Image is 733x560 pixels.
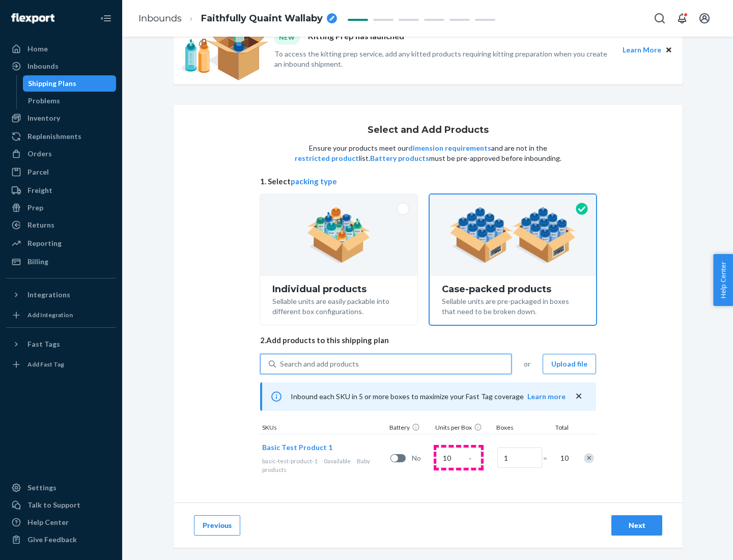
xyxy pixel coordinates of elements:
[6,164,116,180] a: Parcel
[28,78,76,89] div: Shipping Plans
[130,4,345,34] ol: breadcrumbs
[324,457,351,465] span: 0 available
[280,359,359,369] div: Search and add products
[27,535,77,545] div: Give Feedback
[663,44,674,55] button: Close
[6,217,116,233] a: Returns
[138,13,182,24] a: Inbounds
[27,500,80,510] div: Talk to Support
[387,423,433,434] div: Battery
[6,497,116,513] a: Talk to Support
[260,382,596,411] div: Inbound each SKU in 5 or more boxes to maximize your Fast Tag coverage
[23,75,117,92] a: Shipping Plans
[11,13,54,23] img: Flexport logo
[6,146,116,162] a: Orders
[558,453,569,463] span: 10
[27,167,49,177] div: Parcel
[6,235,116,251] a: Reporting
[433,423,494,434] div: Units per Box
[27,113,60,123] div: Inventory
[6,480,116,496] a: Settings
[494,423,545,434] div: Boxes
[6,531,116,548] button: Give Feedback
[6,41,116,57] a: Home
[27,339,60,349] div: Fast Tags
[307,207,371,263] img: individual-pack.facf35554cb0f1810c75b2bd6df2d64e.png
[543,354,596,374] button: Upload file
[6,182,116,199] a: Freight
[262,443,332,452] span: Basic Test Product 1
[96,8,116,29] button: Close Navigation
[27,238,62,248] div: Reporting
[672,8,692,29] button: Open notifications
[545,423,571,434] div: Total
[272,284,405,294] div: Individual products
[27,44,48,54] div: Home
[524,359,530,369] span: or
[272,294,405,317] div: Sellable units are easily packable into different box configurations.
[27,290,70,300] div: Integrations
[650,8,670,29] button: Open Search Box
[408,143,491,153] button: dimension requirements
[201,12,323,25] span: Faithfully Quaint Wallaby
[527,391,566,402] button: Learn more
[194,515,240,536] button: Previous
[27,131,81,142] div: Replenishments
[611,515,662,536] button: Next
[260,176,596,187] span: 1. Select
[27,61,59,71] div: Inbounds
[694,8,715,29] button: Open account menu
[274,49,613,69] p: To access the kitting prep service, add any kitted products requiring kitting preparation when yo...
[27,203,43,213] div: Prep
[262,442,332,453] button: Basic Test Product 1
[27,360,64,369] div: Add Fast Tag
[27,311,73,319] div: Add Integration
[6,200,116,216] a: Prep
[370,153,429,163] button: Battery products
[295,153,359,163] button: restricted product
[308,31,404,44] p: Kitting Prep has launched
[262,457,318,465] span: basic-test-product-1
[6,336,116,352] button: Fast Tags
[27,185,52,195] div: Freight
[6,356,116,373] a: Add Fast Tag
[23,93,117,109] a: Problems
[442,284,584,294] div: Case-packed products
[27,517,69,527] div: Help Center
[262,457,386,474] div: Baby products
[449,207,576,263] img: case-pack.59cecea509d18c883b923b81aeac6d0b.png
[27,483,57,493] div: Settings
[497,447,542,468] input: Number of boxes
[27,257,48,267] div: Billing
[6,287,116,303] button: Integrations
[442,294,584,317] div: Sellable units are pre-packaged in boxes that need to be broken down.
[713,254,733,306] button: Help Center
[27,220,54,230] div: Returns
[260,335,596,346] span: 2. Add products to this shipping plan
[620,520,654,530] div: Next
[260,423,387,434] div: SKUs
[274,31,300,44] div: NEW
[623,44,661,55] button: Learn More
[368,125,489,135] h1: Select and Add Products
[294,143,562,163] p: Ensure your products meet our and are not in the list. must be pre-approved before inbounding.
[574,391,584,402] button: close
[291,176,337,187] button: packing type
[6,254,116,270] a: Billing
[6,514,116,530] a: Help Center
[27,149,52,159] div: Orders
[412,453,432,463] span: No
[543,453,553,463] span: =
[436,447,481,468] input: Case Quantity
[6,307,116,323] a: Add Integration
[6,58,116,74] a: Inbounds
[6,128,116,145] a: Replenishments
[6,110,116,126] a: Inventory
[28,96,60,106] div: Problems
[584,453,594,463] div: Remove Item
